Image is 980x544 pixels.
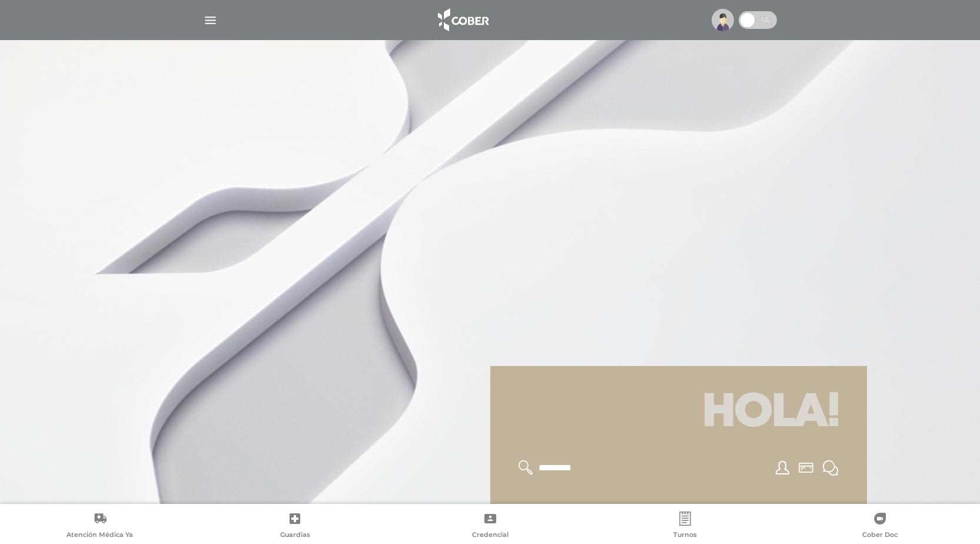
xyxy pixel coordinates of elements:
[203,13,218,28] img: Cober_menu-lines-white.svg
[712,9,734,31] img: profile-placeholder.svg
[673,530,697,541] span: Turnos
[2,512,197,542] a: Atención Médica Ya
[280,530,310,541] span: Guardias
[67,530,133,541] span: Atención Médica Ya
[393,512,587,542] a: Credencial
[504,380,853,446] h1: Hola!
[197,512,392,542] a: Guardias
[431,6,493,34] img: logo_cober_home-white.png
[783,512,978,542] a: Cober Doc
[472,530,509,541] span: Credencial
[587,512,782,542] a: Turnos
[862,530,898,541] span: Cober Doc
